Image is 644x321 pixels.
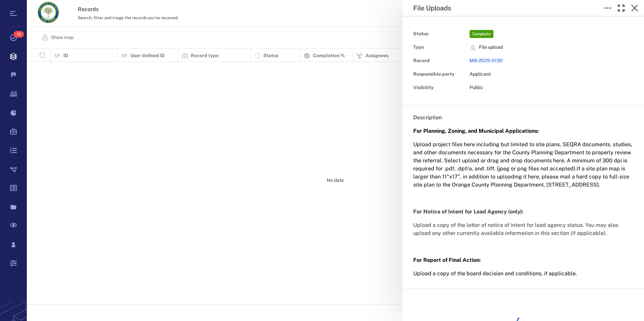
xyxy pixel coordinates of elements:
h6: Description [413,114,633,122]
span: Applicant [470,71,491,77]
span: Public [470,85,483,90]
h5: File Uploads [413,4,451,12]
div: Status [413,29,467,39]
strong: For Report of Final Action: [413,257,481,263]
span: Complete [471,31,492,37]
div: Responsible party [413,70,467,79]
span: If a site plan map is larger than 11"x17", in addition to uploading it here, please mail a hard c... [413,165,629,188]
a: MB-2025-0130 [470,58,503,63]
strong: For Planning, Zoning, and Municipal Applications: [413,128,539,134]
strong: For Notice of Intent for Lead Agency (only): [413,208,523,215]
button: Close [628,1,641,15]
span: 10 [13,31,24,38]
p: Upload a copy of the letter of notice of intent for lead agency status. You may also upload any o... [413,221,633,237]
div: Visibility [413,83,467,92]
button: Toggle to Edit Boxes [601,1,614,15]
span: Upload a copy of the board decision and conditions, if applicable. [413,270,577,277]
span: Upload project files here including but limited to site plans, SEQRA documents, studies, and othe... [413,141,632,172]
button: Toggle Fullscreen [614,1,628,15]
div: Record [413,56,467,66]
div: Type [413,43,467,52]
span: File upload [479,44,503,51]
